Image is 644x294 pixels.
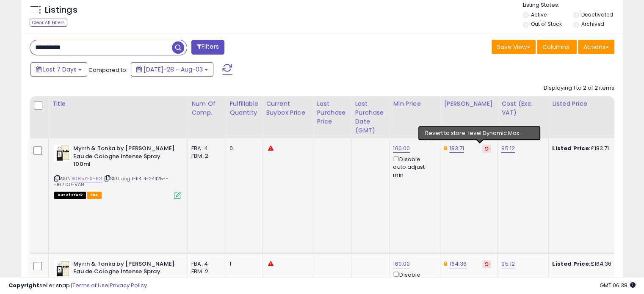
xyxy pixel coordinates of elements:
[393,99,437,108] div: Min Price
[72,175,102,182] a: B085YFXHBG
[191,268,219,275] div: FBM: 2
[229,145,256,152] div: 0
[531,11,547,18] label: Active
[501,144,515,153] a: 95.12
[552,260,591,268] b: Listed Price:
[581,11,613,18] label: Deactivated
[537,40,577,54] button: Columns
[578,40,614,54] button: Actions
[317,99,348,126] div: Last Purchase Price
[72,281,108,289] a: Terms of Use
[8,281,39,289] strong: Copyright
[444,261,447,267] i: This overrides the store level Dynamic Max Price for this listing
[73,260,176,286] b: Myrrh & Tonka by [PERSON_NAME] Eau de Cologne Intense Spray 100ml
[581,20,604,27] label: Archived
[266,99,310,117] div: Current Buybox Price
[501,99,545,117] div: Cost (Exc. VAT)
[542,43,569,51] span: Columns
[54,192,86,199] span: All listings that are currently out of stock and unavailable for purchase on Amazon
[552,145,622,152] div: £183.71
[531,20,562,27] label: Out of Stock
[191,99,222,117] div: Num of Comp.
[73,145,176,170] b: Myrrh & Tonka by [PERSON_NAME] Eau de Cologne Intense Spray 100ml
[449,260,467,268] a: 164.36
[544,84,614,92] div: Displaying 1 to 2 of 2 items
[54,175,169,188] span: | SKU: qogit-114.14-241125---167.00-VA8
[229,260,256,268] div: 1
[444,99,494,108] div: [PERSON_NAME]
[30,62,87,77] button: Last 7 Days
[552,260,622,268] div: £164.36
[191,145,219,152] div: FBA: 4
[191,40,224,55] button: Filters
[229,99,259,117] div: Fulfillable Quantity
[552,99,625,108] div: Listed Price
[54,260,71,277] img: 41rUzwacFmL._SL40_.jpg
[110,281,147,289] a: Privacy Policy
[54,145,181,198] div: ASIN:
[393,154,434,179] div: Disable auto adjust min
[485,262,489,266] i: Revert to store-level Dynamic Max Price
[552,144,591,152] b: Listed Price:
[191,260,219,268] div: FBA: 4
[492,40,536,54] button: Save View
[88,66,127,74] span: Compared to:
[131,62,213,77] button: [DATE]-28 - Aug-03
[523,1,623,9] p: Listing States:
[87,192,102,199] span: FBA
[600,281,636,289] span: 2025-08-11 06:38 GMT
[144,65,203,74] span: [DATE]-28 - Aug-03
[45,4,77,16] h5: Listings
[449,144,464,153] a: 183.71
[355,99,386,135] div: Last Purchase Date (GMT)
[8,282,147,290] div: seller snap | |
[393,260,410,268] a: 160.00
[393,144,410,153] a: 160.00
[501,260,515,268] a: 95.12
[30,19,67,27] div: Clear All Filters
[52,99,184,108] div: Title
[54,145,71,162] img: 41rUzwacFmL._SL40_.jpg
[191,152,219,160] div: FBM: 2
[43,65,77,74] span: Last 7 Days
